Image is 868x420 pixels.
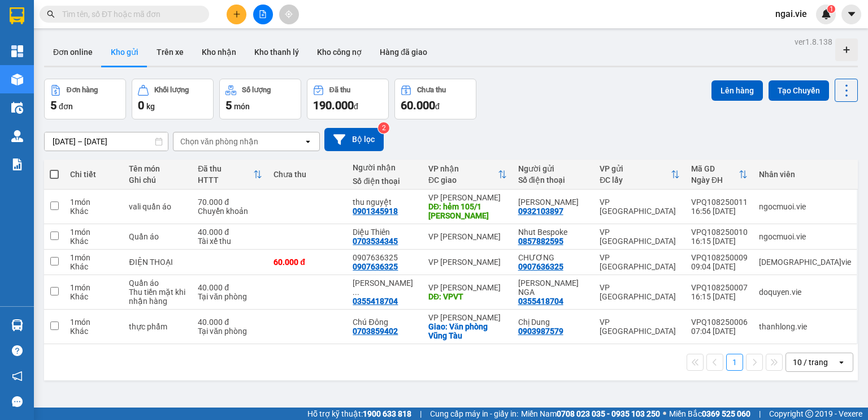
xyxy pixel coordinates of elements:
div: ngocmuoi.vie [759,202,851,211]
div: Đã thu [329,86,350,94]
div: Người nhận [353,163,417,172]
button: Số lượng5món [219,79,301,119]
span: đ [435,102,440,111]
strong: 0369 525 060 [702,409,750,418]
div: ĐC giao [428,175,498,185]
span: 0 [138,98,144,112]
div: Diệu Thiên [353,228,417,237]
sup: 2 [378,122,389,134]
div: 40.000 đ [198,318,262,327]
div: Đơn hàng [67,86,98,94]
span: caret-down [847,9,857,19]
span: ngai.vie [766,7,816,21]
div: Khác [70,207,118,216]
div: thu nguyệt [353,198,417,207]
span: Miền Bắc [669,408,750,420]
button: Đơn online [44,38,102,66]
div: 0355418704 [518,297,563,306]
div: Thu tiền mặt khi nhận hàng [129,288,186,306]
span: đ [354,102,358,111]
th: Toggle SortBy [423,160,513,190]
div: Người gửi [518,164,589,173]
div: Chưa thu [417,86,446,94]
div: VPQ108250006 [691,318,748,327]
div: Mã GD [691,164,739,173]
img: icon-new-feature [821,9,831,19]
div: VPQ108250009 [691,253,748,262]
div: ĐC lấy [600,175,671,185]
div: VP [GEOGRAPHIC_DATA] [600,228,680,246]
span: Hỗ trợ kỹ thuật: [307,408,411,420]
div: 70.000 đ [198,198,262,207]
div: ngocmuoi.vie [759,232,851,241]
span: ⚪️ [663,412,666,416]
span: plus [233,10,241,18]
div: LÊ DOÃN NGỌC NGA [518,278,589,297]
div: Số điện thoại [518,175,589,185]
div: VP [GEOGRAPHIC_DATA] [600,318,680,336]
th: Toggle SortBy [594,160,685,190]
div: 0907636325 [353,262,398,271]
div: ver 1.8.138 [795,36,832,48]
button: Kho nhận [193,38,245,66]
div: Khác [70,292,118,301]
span: message [12,396,23,407]
span: 5 [50,98,57,112]
div: Nhut Bespoke [518,228,589,237]
span: kg [146,102,155,111]
div: VPQ108250007 [691,283,748,292]
input: Select a date range. [45,132,168,151]
span: copyright [805,410,813,418]
div: Đã thu [198,164,253,173]
button: Đơn hàng5đơn [44,79,126,119]
span: search [47,10,55,18]
div: VP nhận [428,164,498,173]
div: 16:56 [DATE] [691,207,748,216]
div: Khác [70,237,118,246]
input: Tìm tên, số ĐT hoặc mã đơn [62,8,196,20]
svg: open [303,137,313,146]
div: VP [PERSON_NAME] [428,258,507,267]
div: 0903987579 [518,327,563,336]
div: DĐ: VPVT [428,292,507,301]
button: Kho gửi [102,38,147,66]
div: VPQ108250010 [691,228,748,237]
div: Tại văn phòng [198,292,262,301]
span: | [420,408,422,420]
div: 0907636325 [353,253,417,262]
div: vali quần áo [129,202,186,211]
sup: 1 [827,5,835,13]
button: Bộ lọc [324,128,384,151]
button: Chưa thu60.000đ [394,79,476,119]
div: Tại văn phòng [198,327,262,336]
span: notification [12,371,23,382]
div: Ghi chú [129,175,186,185]
img: warehouse-icon [11,130,23,142]
span: aim [285,10,293,18]
span: question-circle [12,345,23,356]
button: Kho thanh lý [245,38,308,66]
button: Đã thu190.000đ [307,79,389,119]
div: 16:15 [DATE] [691,292,748,301]
div: Khác [70,327,118,336]
button: Tạo Chuyến [769,80,829,101]
div: VP [PERSON_NAME] [428,283,507,292]
div: 09:04 [DATE] [691,262,748,271]
img: dashboard-icon [11,45,23,57]
div: 0907636325 [518,262,563,271]
span: 190.000 [313,98,354,112]
div: Chuyển khoản [198,207,262,216]
div: 0703859402 [353,327,398,336]
div: Khối lượng [154,86,189,94]
span: Cung cấp máy in - giấy in: [430,408,518,420]
div: VP gửi [600,164,671,173]
div: thanhlong.vie [759,322,851,331]
div: Số điện thoại [353,177,417,186]
span: 5 [225,98,232,112]
div: 10 / trang [793,357,828,368]
div: 1 món [70,198,118,207]
div: VPQ108250011 [691,198,748,207]
div: Tên món [129,164,186,173]
div: chauanh.vie [759,258,851,267]
div: 60.000 đ [274,258,341,267]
